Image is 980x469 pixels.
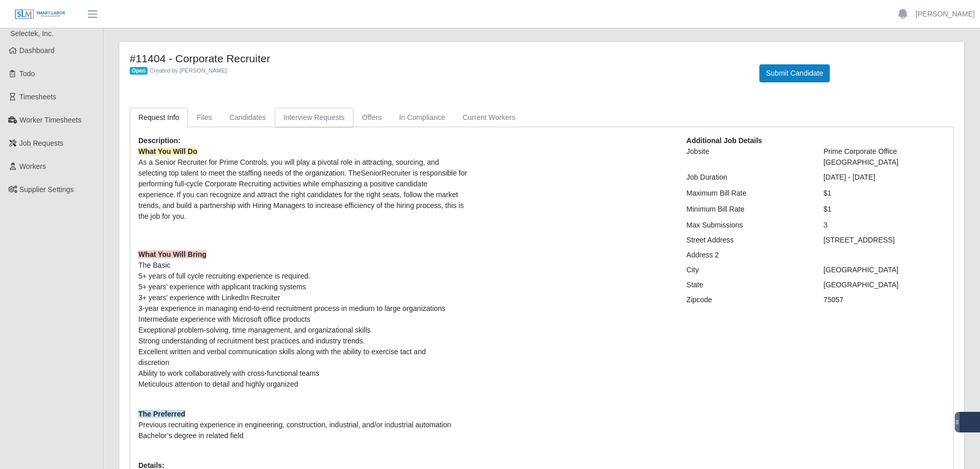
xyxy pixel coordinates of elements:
span: Timesheets [20,93,57,101]
div: $1 [816,204,953,215]
p: The Basic 5+ years of full cycle recruiting experience is required. 5+ years’ experience with app... [138,249,671,401]
div: Max Submissions [679,220,815,231]
b: Description: [138,136,181,145]
div: Zipcode [679,294,815,305]
a: Files [188,108,221,128]
a: Candidates [221,108,275,128]
div: [GEOGRAPHIC_DATA] [816,280,953,290]
span: Dashboard [20,46,55,55]
span: Selectek, Inc. [10,29,54,38]
strong: What You Will Do [138,147,197,155]
div: 3 [816,220,953,231]
div: [STREET_ADDRESS] [816,235,953,246]
p: Previous recruiting experience in engineering, construction, industrial, and/or industrial automa... [138,409,671,441]
div: 75057 [816,294,953,305]
div: $1 [816,188,953,199]
strong: The Preferred [138,410,185,418]
div: Address 2 [679,250,815,260]
span: Workers [20,162,46,170]
a: Request Info [130,108,188,128]
span: Todo [20,70,35,78]
span: Open [130,67,148,75]
a: In Compliance [390,108,454,128]
strong: What You Will Bring [138,250,206,258]
span: Supplier Settings [20,185,74,194]
a: Offers [353,108,390,128]
img: SLM Logo [14,9,66,20]
a: Interview Requests [275,108,353,128]
b: Additional Job Details [686,136,762,145]
span: Worker Timesheets [20,116,81,124]
div: Jobsite [679,146,815,168]
div: City [679,265,815,275]
div: Prime Corporate Office [GEOGRAPHIC_DATA] [816,146,953,168]
div: Job Duration [679,172,815,183]
span: Created by [PERSON_NAME] [150,67,227,74]
div: [GEOGRAPHIC_DATA] [816,265,953,275]
div: Minimum Bill Rate [679,204,815,215]
div: Street Address [679,235,815,246]
div: Maximum Bill Rate [679,188,815,199]
a: Current Workers [454,108,524,128]
h4: #11404 - Corporate Recruiter [130,52,744,65]
span: As a Senior Recruiter for Prime Controls, you will play a pivotal role in attracting, sourcing, a... [138,147,467,220]
div: [DATE] - [DATE] [816,172,953,183]
span: Job Requests [20,139,64,147]
div: State [679,280,815,290]
button: Submit Candidate [759,64,830,82]
a: [PERSON_NAME] [916,9,975,20]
